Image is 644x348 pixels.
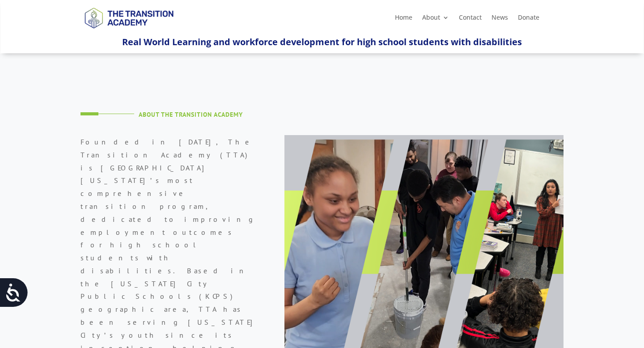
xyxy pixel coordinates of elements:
[518,14,539,24] a: Donate
[395,14,412,24] a: Home
[80,27,177,35] a: Logo-Noticias
[459,14,482,24] a: Contact
[139,111,258,122] h4: About The Transition Academy
[122,36,522,48] span: Real World Learning and workforce development for high school students with disabilities
[80,2,177,34] img: TTA Brand_TTA Primary Logo_Horizontal_Light BG
[491,14,508,24] a: News
[422,14,449,24] a: About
